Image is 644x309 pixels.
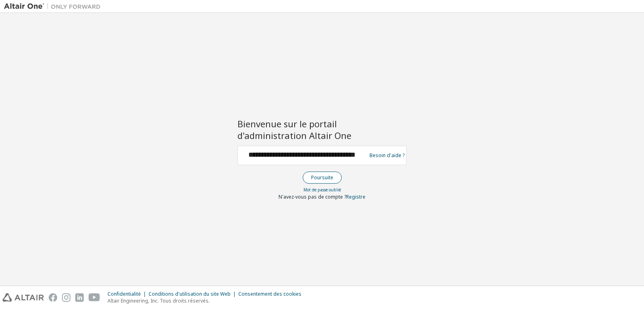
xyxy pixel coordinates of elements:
[107,291,149,297] div: Confidentialité
[2,293,44,302] img: altair_logo.svg
[346,193,365,200] a: Registre
[237,118,407,141] h2: Bienvenue sur le portail d'administration Altair One
[89,293,100,302] img: youtube.svg
[49,293,57,302] img: facebook.svg
[279,193,346,200] span: N'avez-vous pas de compte ?
[238,291,306,297] div: Consentement des cookies
[107,297,306,304] p: Altair Engineering, Inc. Tous droits réservés.
[62,293,70,302] img: instagram.svg
[149,291,238,297] div: Conditions d'utilisation du site Web
[4,2,105,10] img: Altair One
[75,293,84,302] img: linkedin.svg
[303,187,341,193] a: Mot de passe oublié
[303,172,342,184] button: Poursuite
